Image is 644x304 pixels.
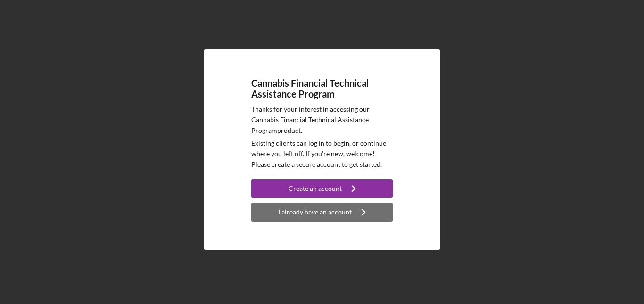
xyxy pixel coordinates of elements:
[251,179,393,198] button: Create an account
[251,138,393,170] p: Existing clients can log in to begin, or continue where you left off. If you're new, welcome! Ple...
[251,179,393,200] a: Create an account
[278,203,352,222] div: I already have an account
[251,104,393,136] p: Thanks for your interest in accessing our Cannabis Financial Technical Assistance Program product.
[251,203,393,222] button: I already have an account
[289,179,342,198] div: Create an account
[251,78,393,99] h4: Cannabis Financial Technical Assistance Program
